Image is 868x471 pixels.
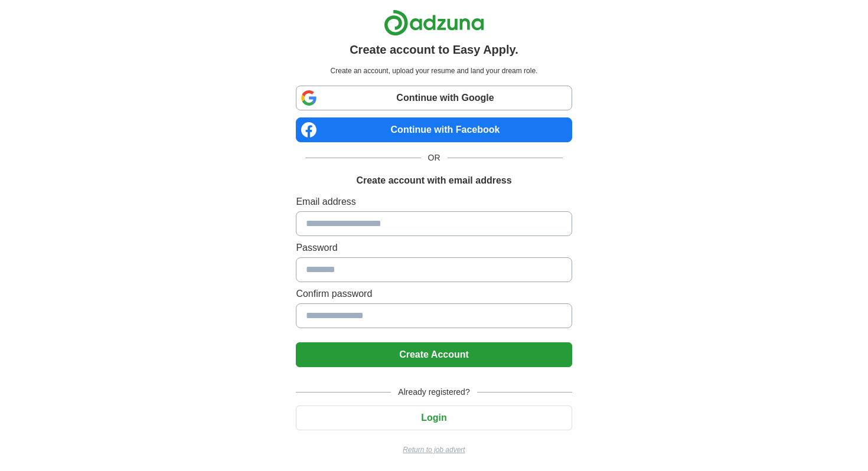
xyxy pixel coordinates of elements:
h1: Create account with email address [356,174,511,188]
a: Continue with Facebook [296,117,572,142]
h1: Create account to Easy Apply. [350,41,518,58]
button: Login [296,405,572,430]
span: OR [421,152,448,164]
img: Adzuna logo [384,9,484,36]
p: Create an account, upload your resume and land your dream role. [298,66,569,76]
a: Return to job advert [296,444,572,455]
label: Confirm password [296,287,572,301]
span: Already registered? [391,386,477,398]
button: Create Account [296,342,572,367]
a: Login [296,413,572,423]
label: Password [296,241,572,255]
label: Email address [296,195,572,209]
a: Continue with Google [296,86,572,110]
